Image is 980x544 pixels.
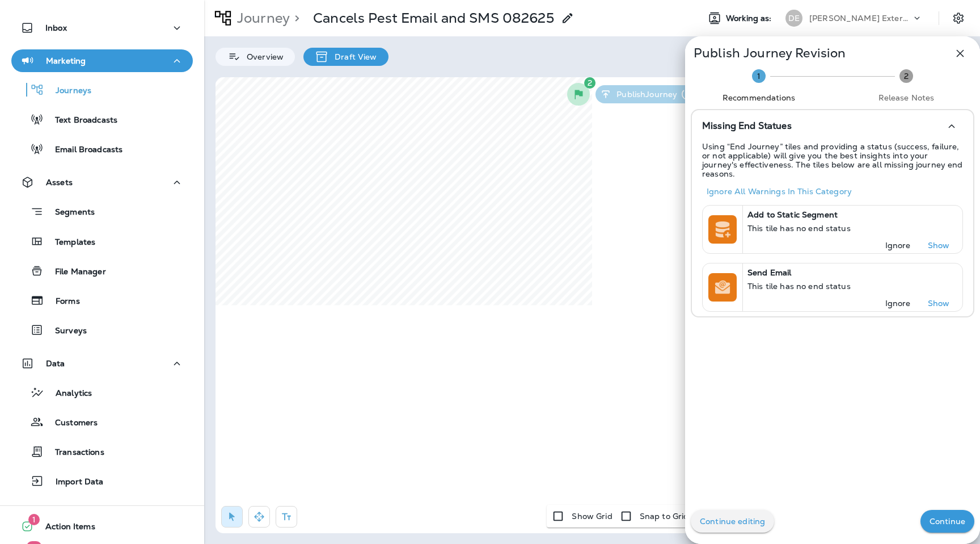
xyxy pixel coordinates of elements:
[694,49,846,58] p: Publish Journey Revision
[885,241,911,250] p: Ignore
[930,517,965,526] p: Continue
[747,210,952,219] p: Add to Static Segment
[928,299,950,308] p: Show
[885,299,911,308] p: Ignore
[880,237,916,253] button: Ignore
[690,92,828,103] span: Recommendations
[702,122,792,131] p: Missing End Statues
[747,224,952,233] p: This tile has no end status
[691,510,774,533] button: Continue editing
[904,71,909,81] text: 2
[702,142,963,178] p: Using “End Journey” tiles and providing a status (success, failure, or not applicable) will give ...
[757,71,761,81] text: 1
[880,295,916,311] button: Ignore
[747,282,952,291] p: This tile has no end status
[920,510,974,533] button: Continue
[747,268,952,277] p: Send Email
[928,241,950,250] p: Show
[920,237,957,253] button: Show
[837,92,975,103] span: Release Notes
[700,517,765,526] p: Continue editing
[702,183,856,200] button: Ignore all warnings in this category
[920,295,957,311] button: Show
